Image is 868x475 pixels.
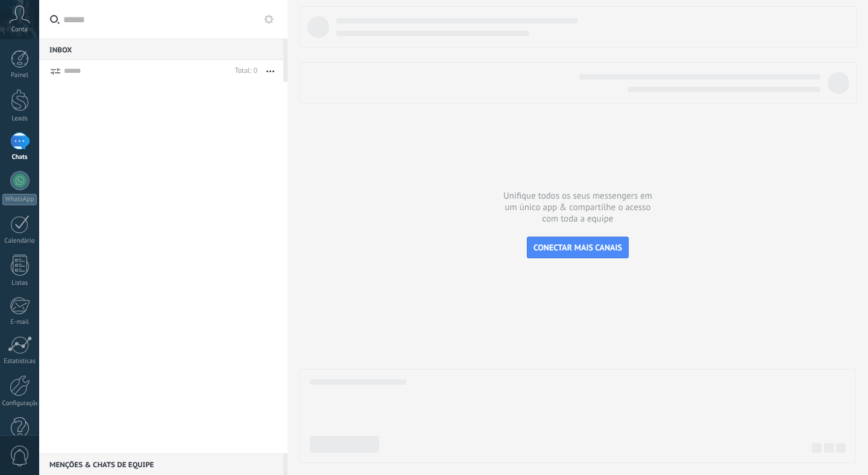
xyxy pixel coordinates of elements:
div: WhatsApp [2,194,37,205]
div: Listas [2,279,37,287]
div: Total: 0 [230,65,257,77]
span: Conta [11,26,28,34]
div: Calendário [2,237,37,245]
div: Leads [2,115,37,123]
div: Estatísticas [2,358,37,365]
div: Inbox [39,39,283,60]
div: Painel [2,72,37,79]
div: Chats [2,154,37,161]
div: E-mail [2,318,37,326]
span: CONECTAR MAIS CANAIS [533,242,622,253]
div: Configurações [2,400,37,408]
div: Menções & Chats de equipe [39,453,283,475]
button: CONECTAR MAIS CANAIS [527,237,629,258]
